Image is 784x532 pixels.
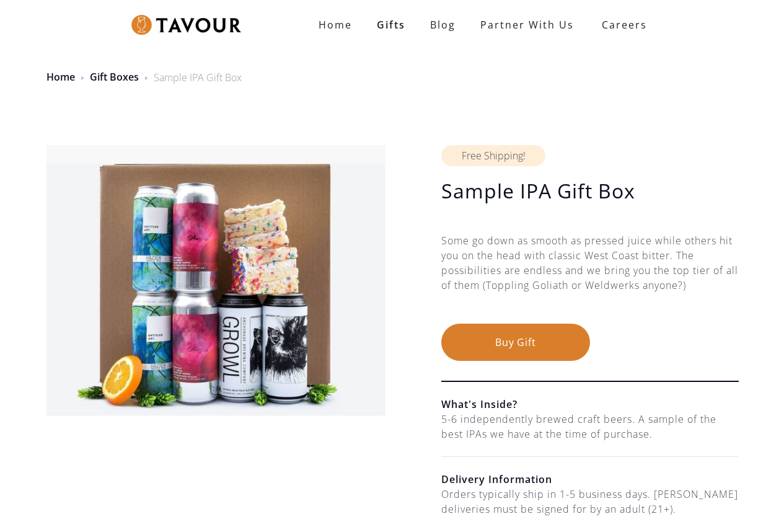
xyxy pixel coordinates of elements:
a: Careers [586,7,656,42]
a: Blog [418,12,468,37]
button: Buy Gift [441,324,590,361]
div: Free Shipping! [441,145,545,166]
div: Some go down as smooth as pressed juice while others hit you on the head with classic West Coast ... [441,233,739,324]
h6: Delivery Information [441,472,739,487]
a: Gifts [364,12,418,37]
strong: Careers [602,12,647,37]
a: Home [306,12,364,37]
h1: Sample IPA Gift Box [441,179,739,203]
div: Sample IPA Gift Box [154,70,242,85]
a: Gift Boxes [90,70,139,84]
strong: Home [319,18,352,32]
a: Home [46,70,75,84]
a: partner with us [468,12,586,37]
div: Orders typically ship in 1-5 business days. [PERSON_NAME] deliveries must be signed for by an adu... [441,487,739,516]
div: 5-6 independently brewed craft beers. A sample of the best IPAs we have at the time of purchase. [441,412,739,441]
h6: What's Inside? [441,397,739,412]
